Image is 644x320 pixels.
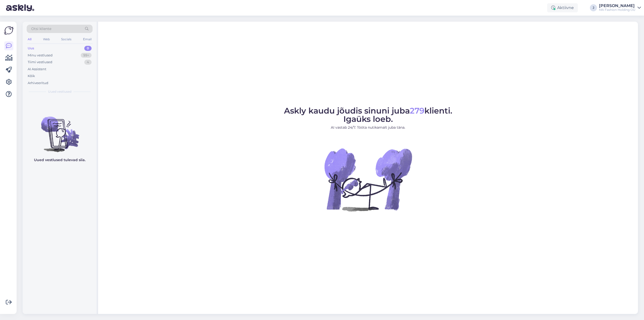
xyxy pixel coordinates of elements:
[284,125,452,130] p: AI vastab 24/7. Tööta nutikamalt juba täna.
[547,3,578,12] div: Aktiivne
[34,157,86,163] p: Uued vestlused tulevad siia.
[31,26,51,31] span: Otsi kliente
[599,8,635,12] div: MA Fashion Holding OÜ
[23,108,97,153] img: No chats
[42,36,51,43] div: Web
[27,36,32,43] div: All
[28,46,34,51] div: Uus
[28,53,53,58] div: Minu vestlused
[28,74,35,79] div: Kõik
[84,60,92,65] div: 4
[28,67,46,72] div: AI Assistent
[590,4,597,11] div: J
[284,106,452,124] span: Askly kaudu jõudis sinuni juba klienti. Igaüks loeb.
[323,134,413,225] img: No Chat active
[82,36,93,43] div: Email
[60,36,72,43] div: Socials
[28,60,52,65] div: Tiimi vestlused
[410,106,424,116] span: 279
[48,89,71,94] span: Uued vestlused
[599,4,641,12] a: [PERSON_NAME]MA Fashion Holding OÜ
[599,4,635,8] div: [PERSON_NAME]
[28,81,48,86] div: Arhiveeritud
[81,53,92,58] div: 99+
[4,26,14,35] img: Askly Logo
[84,46,92,51] div: 0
